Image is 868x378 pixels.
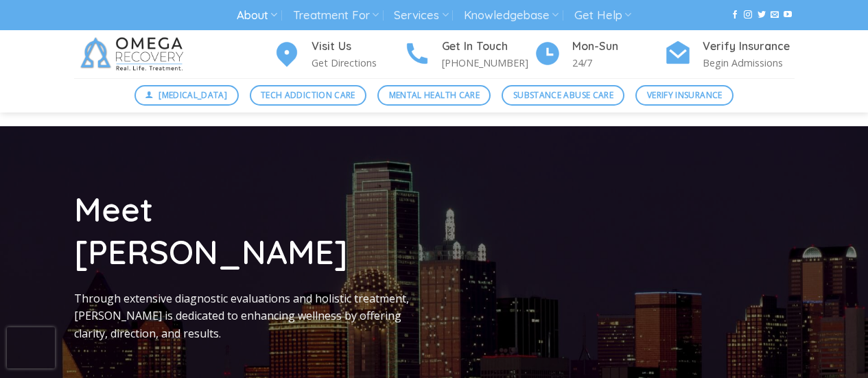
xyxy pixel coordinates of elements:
[74,30,194,78] img: Omega Recovery
[74,290,424,343] p: Through extensive diagnostic evaluations and holistic treatment, [PERSON_NAME] is dedicated to en...
[664,38,795,71] a: Verify Insurance Begin Admissions
[74,188,424,274] h1: Meet [PERSON_NAME]
[464,3,559,28] a: Knowledgebase
[784,10,792,20] a: Follow on YouTube
[502,85,624,106] a: Substance Abuse Care
[647,88,723,102] span: Verify Insurance
[312,55,403,71] p: Get Directions
[703,55,795,71] p: Begin Admissions
[744,10,752,20] a: Follow on Instagram
[572,55,664,71] p: 24/7
[394,3,448,28] a: Services
[758,10,766,20] a: Follow on Twitter
[159,88,227,102] span: [MEDICAL_DATA]
[403,38,534,71] a: Get In Touch [PHONE_NUMBER]
[377,85,491,106] a: Mental Health Care
[771,10,779,20] a: Send us an email
[635,85,734,106] a: Verify Insurance
[574,3,631,28] a: Get Help
[442,55,534,71] p: [PHONE_NUMBER]
[273,38,403,71] a: Visit Us Get Directions
[513,88,613,102] span: Substance Abuse Care
[250,85,367,106] a: Tech Addiction Care
[237,3,277,28] a: About
[261,88,355,102] span: Tech Addiction Care
[389,88,480,102] span: Mental Health Care
[442,38,534,56] h4: Get In Touch
[731,10,739,20] a: Follow on Facebook
[572,38,664,56] h4: Mon-Sun
[293,3,379,28] a: Treatment For
[134,85,239,106] a: [MEDICAL_DATA]
[312,38,403,56] h4: Visit Us
[703,38,795,56] h4: Verify Insurance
